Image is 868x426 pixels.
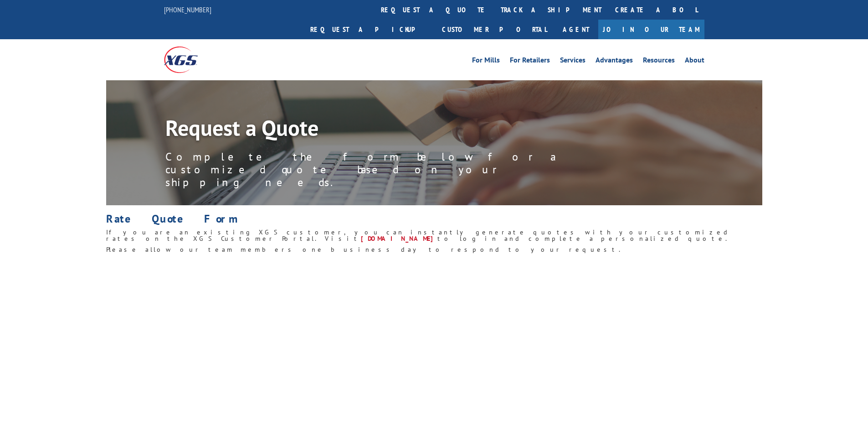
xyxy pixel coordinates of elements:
[164,5,211,14] a: [PHONE_NUMBER]
[596,57,633,67] a: Advantages
[106,228,730,243] span: If you are an existing XGS customer, you can instantly generate quotes with your customized rates...
[106,213,762,229] h1: Rate Quote Form
[303,20,435,39] a: Request a pickup
[685,57,704,67] a: About
[437,234,729,243] span: to log in and complete a personalized quote.
[472,57,500,67] a: For Mills
[554,20,598,39] a: Agent
[361,234,437,243] a: [DOMAIN_NAME]
[165,117,575,143] h1: Request a Quote
[598,20,704,39] a: Join Our Team
[106,246,762,257] h6: Please allow our team members one business day to respond to your request.
[435,20,554,39] a: Customer Portal
[560,57,586,67] a: Services
[643,57,675,67] a: Resources
[510,57,550,67] a: For Retailers
[165,151,575,189] p: Complete the form below for a customized quote based on your shipping needs.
